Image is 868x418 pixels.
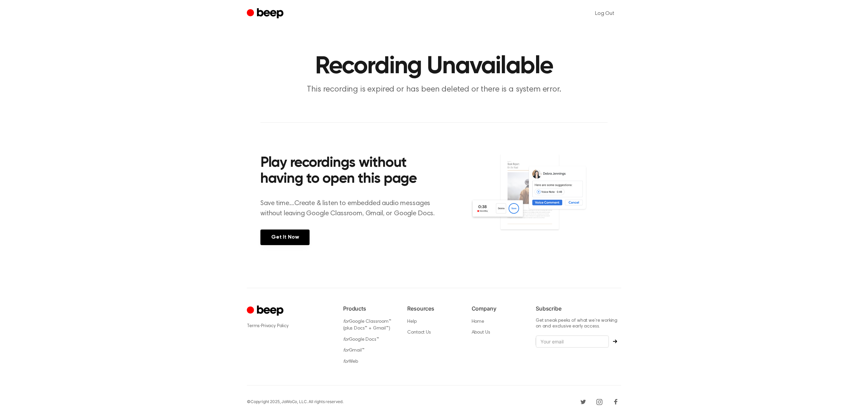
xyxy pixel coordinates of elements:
[247,304,285,318] a: Cruip
[407,319,416,324] a: Help
[407,304,460,313] h6: Resources
[609,339,621,343] button: Subscribe
[343,348,349,353] i: for
[470,153,608,244] img: Voice Comments on Docs and Recording Widget
[536,335,609,348] input: Your email
[260,155,443,187] h2: Play recordings without having to open this page
[472,304,525,313] h6: Company
[247,7,285,20] a: Beep
[536,304,621,313] h6: Subscribe
[343,319,391,331] a: forGoogle Classroom™ (plus Docs™ + Gmail™)
[610,396,621,407] a: Facebook
[343,337,379,342] a: forGoogle Docs™
[343,337,349,342] i: for
[407,330,431,335] a: Contact Us
[578,396,589,407] a: Twitter
[260,54,608,79] h1: Recording Unavailable
[472,330,490,335] a: About Us
[536,318,621,330] p: Get sneak peeks of what we’re working on and exclusive early access.
[343,359,349,364] i: for
[260,230,310,245] a: Get It Now
[343,304,396,313] h6: Products
[261,324,289,329] a: Privacy Policy
[588,5,621,22] a: Log Out
[260,198,443,219] p: Save time....Create & listen to embedded audio messages without leaving Google Classroom, Gmail, ...
[472,319,484,324] a: Home
[247,399,343,405] div: © Copyright 2025, JoWoCo, LLC. All rights reserved.
[247,322,332,330] div: ·
[343,319,349,324] i: for
[343,348,364,353] a: forGmail™
[304,84,564,95] p: This recording is expired or has been deleted or there is a system error.
[247,324,260,329] a: Terms
[343,359,358,364] a: forWeb
[594,396,605,407] a: Instagram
